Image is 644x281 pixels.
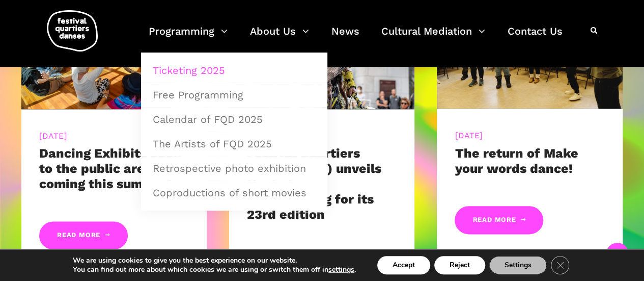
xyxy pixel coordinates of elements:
[147,157,322,180] a: Retrospective photo exhibition
[377,256,430,274] button: Accept
[147,83,322,107] a: Free Programming
[73,256,356,265] p: We are using cookies to give you the best experience on our website.
[39,131,67,141] a: [DATE]
[149,22,228,53] a: Programming
[147,59,322,82] a: Ticketing 2025
[489,256,547,274] button: Settings
[331,22,359,53] a: News
[73,265,356,274] p: You can find out more about which cookies we are using or switch them off in .
[147,132,322,156] a: The Artists of FQD 2025
[39,221,128,249] a: Read More
[47,10,98,52] img: logo-fqd-med
[328,265,354,274] button: settings
[508,22,563,53] a: Contact Us
[551,256,569,274] button: Close GDPR Cookie Banner
[381,22,485,53] a: Cultural Mediation
[455,146,578,176] a: The return of Make your words dance!
[250,22,309,53] a: About Us
[39,146,182,191] a: Dancing Exhibits open to the public are coming this summer!
[455,206,543,234] a: Read More
[434,256,485,274] button: Reject
[147,108,322,131] a: Calendar of FQD 2025
[455,131,483,140] a: [DATE]
[147,181,322,205] a: Coproductions of short movies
